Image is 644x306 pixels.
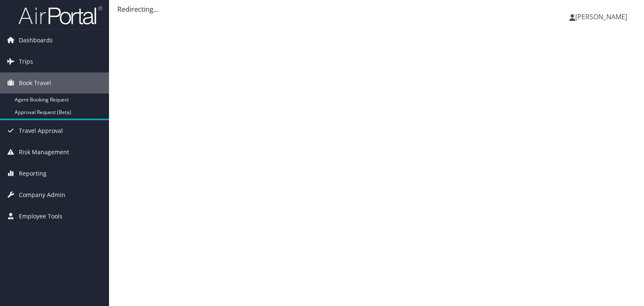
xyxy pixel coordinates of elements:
span: Reporting [19,163,47,184]
span: Employee Tools [19,206,62,227]
img: airportal-logo.png [18,5,102,25]
span: Dashboards [19,30,53,51]
a: [PERSON_NAME] [569,4,636,29]
span: Risk Management [19,142,69,163]
span: Trips [19,51,33,72]
span: Company Admin [19,184,65,205]
span: [PERSON_NAME] [575,12,627,21]
span: Travel Approval [19,120,63,141]
span: Book Travel [19,73,51,93]
div: Redirecting... [117,4,636,14]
